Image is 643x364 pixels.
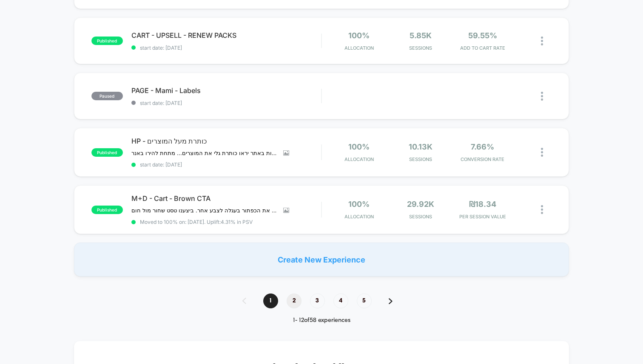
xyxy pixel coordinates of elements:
span: 5 [357,293,372,308]
span: Sessions [392,45,450,51]
span: 7.66% [471,142,494,151]
img: close [541,92,543,101]
div: 1 - 12 of 58 experiences [234,317,410,324]
span: Sessions [392,156,450,162]
span: published [91,37,123,45]
span: 5.85k [410,31,432,40]
span: CART - UPSELL - RENEW PACKS [131,31,321,40]
span: 100% [348,31,370,40]
span: 3 [310,293,325,308]
span: Allocation [344,214,374,220]
span: paused [91,92,123,100]
span: 59.55% [468,31,497,40]
span: 4 [333,293,348,308]
span: CONVERSION RATE [454,156,511,162]
span: HP - כותרת מעל המוצרים [131,137,321,145]
span: M+D - Cart - Brown CTA [131,194,321,203]
span: 2 [287,293,302,308]
span: start date: [DATE] [131,45,321,51]
span: ADD TO CART RATE [454,45,511,51]
span: published [91,148,123,157]
span: PER SESSION VALUE [454,214,511,220]
img: close [541,205,543,214]
span: PAGE - Mami - Labels [131,86,321,95]
img: pagination forward [389,298,393,304]
span: Allocation [344,156,374,162]
img: close [541,37,543,45]
span: Sessions [392,214,450,220]
span: Moved to 100% on: [DATE] . Uplift: 4.31% in PSV [140,219,253,225]
span: אלכס ביקשה לשנות את הכפתור בעגלה לצבע אחר. ביצענו טסט שחור מול חום. [131,207,277,214]
span: published [91,206,123,214]
span: start date: [DATE] [131,100,321,106]
span: ₪18.34 [469,200,496,209]
span: 100% [348,142,370,151]
img: close [541,148,543,157]
span: מבקרות חדשות באתר יראו כותרת גלי את המוצרים... מתחת להירו באנר [131,150,277,156]
span: start date: [DATE] [131,161,321,168]
span: 29.92k [407,200,434,209]
div: Create New Experience [74,243,569,277]
span: 10.13k [409,142,432,151]
span: 100% [348,200,370,209]
span: 1 [263,293,278,308]
span: Allocation [344,45,374,51]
